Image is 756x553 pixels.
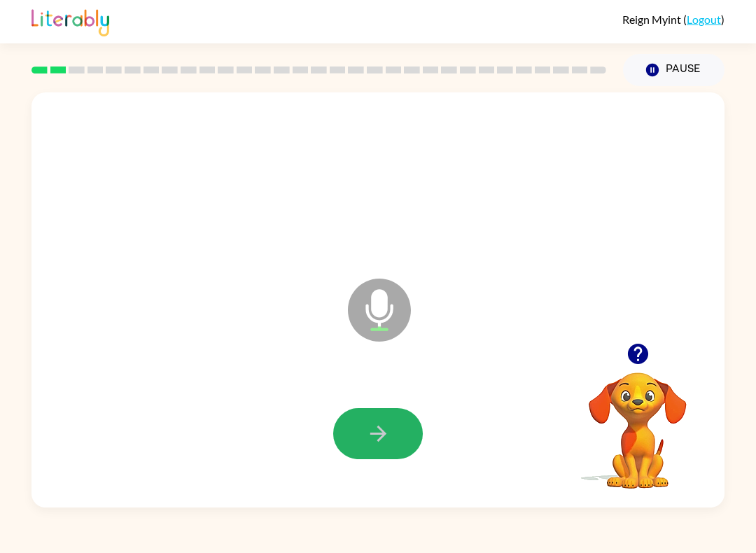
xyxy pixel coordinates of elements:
a: Logout [687,13,721,26]
div: ( ) [622,13,724,26]
span: Reign Myint [622,13,683,26]
img: Literably [31,6,109,36]
button: Pause [623,54,724,86]
video: Your browser must support playing .mp4 files to use Literably. Please try using another browser. [568,351,708,491]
